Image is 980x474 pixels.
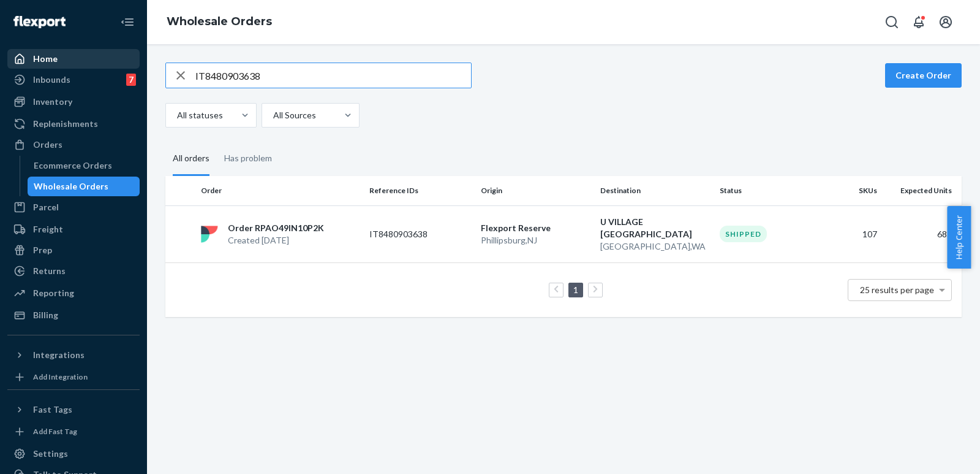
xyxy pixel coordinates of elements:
[7,283,140,303] a: Reporting
[880,10,904,34] button: Open Search Box
[369,228,467,240] p: IT8480903638
[885,63,962,88] button: Create Order
[167,15,272,28] a: Wholesale Orders
[33,118,98,130] div: Replenishments
[28,156,140,175] a: Ecommerce Orders
[364,176,476,205] th: Reference IDs
[33,448,68,460] div: Settings
[720,226,767,242] div: Shipped
[7,70,140,90] a: Inbounds7
[7,114,140,134] a: Replenishments
[33,201,59,213] div: Parcel
[7,305,140,325] a: Billing
[933,10,958,34] button: Open account menu
[7,92,140,112] a: Inventory
[33,139,62,151] div: Orders
[34,180,108,193] div: Wholesale Orders
[481,222,590,234] p: Flexport Reserve
[7,197,140,217] a: Parcel
[882,176,962,205] th: Expected Units
[7,370,140,384] a: Add Integration
[157,4,282,40] ol: breadcrumbs
[224,142,272,174] div: Has problem
[126,74,136,86] div: 7
[600,216,710,240] p: U VILLAGE [GEOGRAPHIC_DATA]
[826,176,882,205] th: SKUs
[33,403,72,416] div: Fast Tags
[595,176,715,205] th: Destination
[476,176,595,205] th: Origin
[33,309,58,321] div: Billing
[195,63,471,88] input: Search orders
[228,222,324,234] p: Order RPAO49IN10P2K
[7,444,140,464] a: Settings
[33,244,52,256] div: Prep
[715,176,826,205] th: Status
[33,265,66,277] div: Returns
[33,426,77,437] div: Add Fast Tag
[33,223,63,235] div: Freight
[33,287,74,299] div: Reporting
[7,240,140,260] a: Prep
[33,96,72,108] div: Inventory
[826,205,882,262] td: 107
[481,234,590,247] p: Phillipsburg , NJ
[7,135,140,155] a: Orders
[7,220,140,239] a: Freight
[28,177,140,196] a: Wholesale Orders
[7,49,140,69] a: Home
[7,400,140,419] button: Fast Tags
[600,240,710,253] p: [GEOGRAPHIC_DATA] , WA
[201,226,218,243] img: flexport logo
[272,109,273,121] input: All Sources
[7,424,140,439] a: Add Fast Tag
[860,285,934,295] span: 25 results per page
[173,142,209,176] div: All orders
[907,10,931,34] button: Open notifications
[115,10,140,34] button: Close Navigation
[33,349,85,361] div: Integrations
[196,176,364,205] th: Order
[176,109,177,121] input: All statuses
[33,74,70,86] div: Inbounds
[7,345,140,365] button: Integrations
[7,261,140,281] a: Returns
[947,206,971,269] button: Help Center
[33,53,58,65] div: Home
[882,205,962,262] td: 685
[571,285,581,295] a: Page 1 is your current page
[228,234,324,247] p: Created [DATE]
[33,372,88,382] div: Add Integration
[34,159,112,172] div: Ecommerce Orders
[13,16,66,28] img: Flexport logo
